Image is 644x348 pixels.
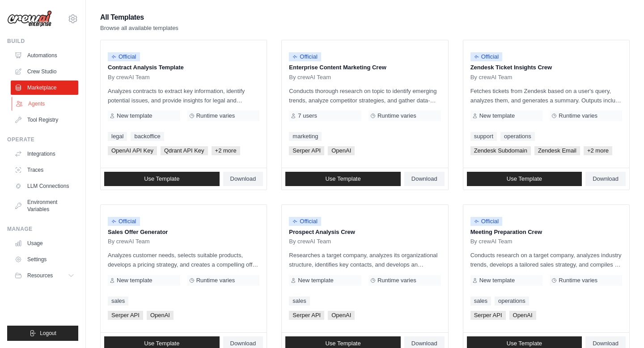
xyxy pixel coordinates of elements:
span: Resources [27,272,53,279]
span: Use Template [144,340,179,347]
span: OpenAI [328,146,355,155]
a: Marketplace [11,81,78,95]
div: Operate [7,136,78,143]
p: Analyzes contracts to extract key information, identify potential issues, and provide insights fo... [108,86,259,105]
span: Download [230,175,256,182]
a: sales [289,297,309,306]
p: Conducts research on a target company, analyzes industry trends, develops a tailored sales strate... [470,250,622,269]
a: operations [500,132,535,141]
span: OpenAI [147,311,174,320]
span: Use Template [325,340,360,347]
span: Runtime varies [377,277,416,284]
span: Download [593,340,619,347]
span: Official [470,217,503,226]
div: Manage [7,225,78,233]
span: OpenAI [509,311,536,320]
a: Usage [11,236,78,250]
span: New template [298,277,333,284]
a: sales [470,297,491,306]
h2: All Templates [100,11,178,24]
p: Researches a target company, analyzes its organizational structure, identifies key contacts, and ... [289,250,441,269]
span: +2 more [584,146,612,155]
a: Traces [11,163,78,177]
a: Download [585,172,626,186]
span: New template [479,112,515,119]
span: New template [479,277,515,284]
span: By crewAI Team [289,74,331,81]
a: Crew Studio [11,64,78,79]
a: Download [223,172,263,186]
span: Official [108,52,140,61]
span: Download [411,175,437,182]
a: Agents [12,97,79,111]
a: sales [108,297,128,306]
span: Runtime varies [196,112,235,119]
a: marketing [289,132,322,141]
span: Runtime varies [559,112,597,119]
p: Conducts thorough research on topic to identify emerging trends, analyze competitor strategies, a... [289,86,441,105]
span: Serper API [289,311,324,320]
p: Browse all available templates [100,24,178,33]
span: Qdrant API Key [161,146,208,155]
span: Runtime varies [559,277,597,284]
span: Runtime varies [196,277,235,284]
span: Download [593,175,619,182]
span: Download [411,340,437,347]
a: operations [495,297,529,306]
a: Use Template [467,172,582,186]
a: Automations [11,48,78,63]
button: Resources [11,268,78,283]
p: Enterprise Content Marketing Crew [289,63,441,72]
span: Serper API [108,311,143,320]
span: By crewAI Team [289,238,331,245]
span: Runtime varies [377,112,416,119]
span: Official [108,217,140,226]
p: Meeting Preparation Crew [470,228,622,237]
a: Use Template [285,172,401,186]
p: Analyzes customer needs, selects suitable products, develops a pricing strategy, and creates a co... [108,250,259,269]
span: Serper API [289,146,324,155]
a: legal [108,132,127,141]
p: Prospect Analysis Crew [289,228,441,237]
span: Use Template [507,340,542,347]
a: Environment Variables [11,195,78,216]
span: By crewAI Team [470,74,513,81]
a: Integrations [11,147,78,161]
span: Serper API [470,311,506,320]
span: Zendesk Subdomain [470,146,531,155]
div: Build [7,38,78,45]
span: New template [117,112,152,119]
span: Official [470,52,503,61]
p: Contract Analysis Template [108,63,259,72]
span: Use Template [507,175,542,182]
span: OpenAI [328,311,355,320]
a: Download [404,172,445,186]
span: 7 users [298,112,317,119]
span: Logout [40,330,56,337]
span: By crewAI Team [108,74,150,81]
span: OpenAI API Key [108,146,157,155]
a: backoffice [131,132,164,141]
span: Use Template [325,175,360,182]
p: Fetches tickets from Zendesk based on a user's query, analyzes them, and generates a summary. Out... [470,86,622,105]
span: By crewAI Team [470,238,513,245]
a: LLM Connections [11,179,78,193]
a: support [470,132,497,141]
span: Use Template [144,175,179,182]
span: Official [289,217,321,226]
span: Download [230,340,256,347]
span: By crewAI Team [108,238,150,245]
span: Official [289,52,321,61]
p: Sales Offer Generator [108,228,259,237]
span: Zendesk Email [534,146,580,155]
a: Settings [11,252,78,267]
a: Use Template [104,172,220,186]
a: Tool Registry [11,113,78,127]
p: Zendesk Ticket Insights Crew [470,63,622,72]
img: Logo [7,10,52,27]
span: New template [117,277,152,284]
span: +2 more [212,146,240,155]
button: Logout [7,326,78,341]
